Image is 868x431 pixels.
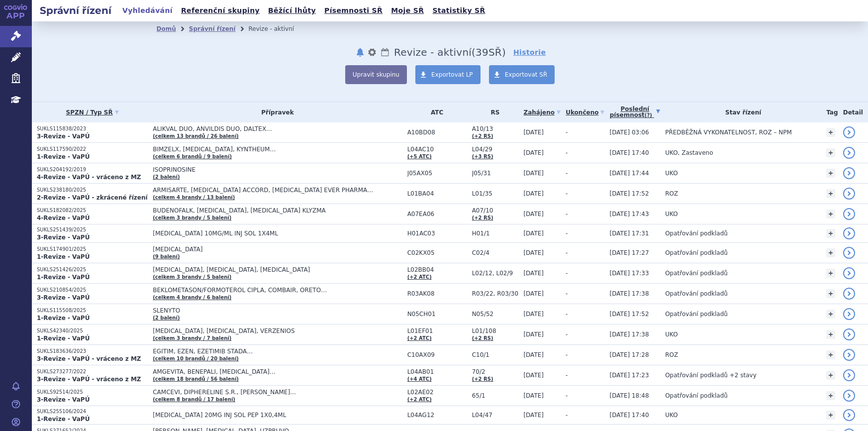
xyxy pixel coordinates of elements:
[37,416,90,423] strong: 1-Revize - VaPÚ
[826,350,835,359] a: +
[153,397,235,402] a: (celkem 8 brandů / 17 balení)
[248,21,307,36] li: Revize - aktivní
[321,4,386,17] a: Písemnosti SŘ
[37,253,90,260] strong: 1-Revize - VaPÚ
[32,3,119,17] h2: Správní řízení
[472,125,519,132] span: A10/13
[566,170,568,177] span: -
[610,290,649,297] span: [DATE] 17:38
[407,290,467,297] span: R03AK08
[523,106,561,119] a: Zahájeno
[37,408,148,415] p: SUKLS255106/2024
[610,129,649,136] span: [DATE] 03:06
[402,102,467,122] th: ATC
[610,249,649,256] span: [DATE] 17:27
[37,146,148,153] p: SUKLS117590/2022
[153,287,401,294] span: BEKLOMETASON/FORMOTEROL CIPLA, COMBAIR, ORETO…
[843,349,855,361] a: detail
[665,331,677,338] span: UKO
[665,270,728,277] span: Opatřování podkladů
[37,207,148,214] p: SUKLS182082/2025
[37,335,90,342] strong: 1-Revize - VaPÚ
[407,230,467,237] span: H01AC03
[415,65,481,84] a: Exportovat LP
[153,195,235,200] a: (celkem 4 brandy / 13 balení)
[523,129,544,136] span: [DATE]
[566,129,568,136] span: -
[153,246,401,253] span: [MEDICAL_DATA]
[566,190,568,197] span: -
[826,371,835,380] a: +
[610,270,649,277] span: [DATE] 17:33
[472,311,519,318] span: N05/52
[472,190,519,197] span: L01/35
[826,391,835,400] a: +
[610,230,649,237] span: [DATE] 17:31
[472,412,519,419] span: L04/47
[826,310,835,319] a: +
[821,102,838,122] th: Tag
[472,215,493,220] a: (+2 RS)
[523,311,544,318] span: [DATE]
[566,290,568,297] span: -
[826,210,835,218] a: +
[407,266,467,273] span: L02BB04
[665,211,677,217] span: UKO
[394,46,472,58] span: Revize - aktivní
[476,46,488,58] span: 39
[380,46,390,58] a: Lhůty
[153,215,231,220] a: (celkem 3 brandy / 5 balení)
[843,409,855,421] a: detail
[843,267,855,279] a: detail
[37,215,90,221] strong: 4-Revize - VaPÚ
[523,412,544,419] span: [DATE]
[610,149,649,156] span: [DATE] 17:40
[843,308,855,320] a: detail
[826,269,835,278] a: +
[472,146,519,153] span: L04/29
[472,170,519,177] span: J05/31
[407,311,467,318] span: N05CH01
[826,128,835,137] a: +
[665,149,713,156] span: UKO, Zastaveno
[505,71,548,78] span: Exportovat SŘ
[610,392,649,399] span: [DATE] 18:48
[37,153,90,160] strong: 1-Revize - VaPÚ
[566,106,604,119] a: Ukončeno
[610,211,649,217] span: [DATE] 17:43
[826,169,835,178] a: +
[429,4,488,17] a: Statistiky SŘ
[37,274,90,281] strong: 1-Revize - VaPÚ
[566,230,568,237] span: -
[472,351,519,358] span: C10/1
[472,207,519,214] span: A07/10
[37,348,148,355] p: SUKLS183636/2023
[610,372,649,379] span: [DATE] 17:23
[467,102,519,122] th: RS
[407,211,467,217] span: A07EA06
[523,149,544,156] span: [DATE]
[843,208,855,220] a: detail
[610,102,661,122] a: Poslednípísemnost(?)
[566,412,568,419] span: -
[472,290,519,297] span: R03/22, R03/30
[37,226,148,233] p: SUKLS251439/2025
[407,154,432,159] a: (+5 ATC)
[157,25,176,32] a: Domů
[153,348,401,355] span: EGITIM, EZEN, EZETIMIB STADA…
[153,274,231,280] a: (celkem 3 brandy / 5 balení)
[472,230,519,237] span: H01/1
[523,290,544,297] span: [DATE]
[843,227,855,239] a: detail
[178,4,263,17] a: Referenční skupiny
[472,154,493,159] a: (+3 RS)
[119,4,176,17] a: Vyhledávání
[153,412,401,419] span: [MEDICAL_DATA] 20MG INJ SOL PEP 1X0,4ML
[153,335,231,341] a: (celkem 3 brandy / 7 balení)
[37,266,148,273] p: SUKLS251426/2025
[843,390,855,402] a: detail
[37,389,148,396] p: SUKLS92514/2025
[513,47,546,57] a: Historie
[826,189,835,198] a: +
[610,311,649,318] span: [DATE] 17:52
